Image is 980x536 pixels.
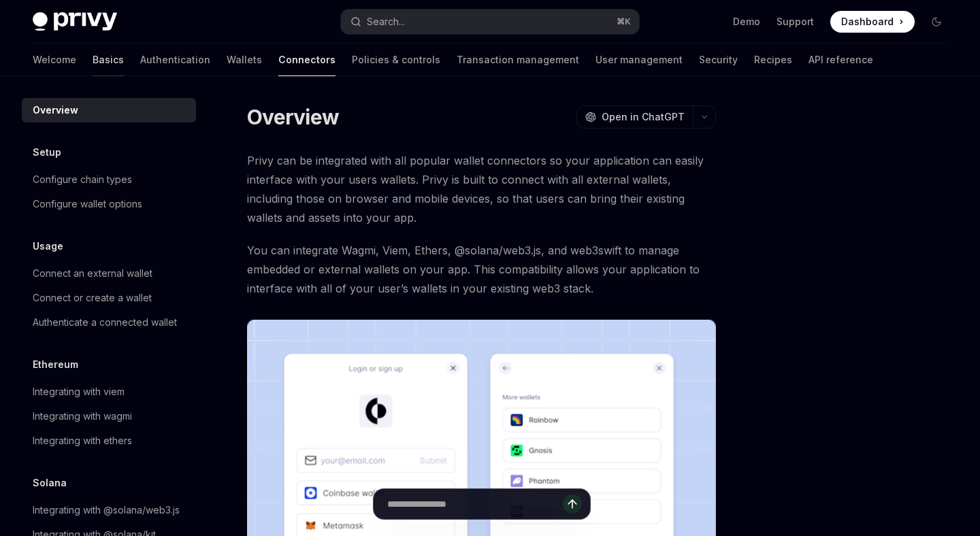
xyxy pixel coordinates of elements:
a: Recipes [754,44,792,76]
span: Privy can be integrated with all popular wallet connectors so your application can easily interfa... [247,151,716,227]
img: dark logo [33,12,117,31]
a: Wallets [227,44,262,76]
button: Open in ChatGPT [576,105,693,129]
a: Integrating with @solana/web3.js [22,498,196,522]
h5: Usage [33,238,63,254]
span: Dashboard [841,15,894,29]
span: You can integrate Wagmi, Viem, Ethers, @solana/web3.js, and web3swift to manage embedded or exter... [247,241,716,298]
div: Configure chain types [33,171,132,188]
div: Search... [367,14,405,30]
h5: Setup [33,144,61,161]
a: API reference [808,44,873,76]
div: Integrating with viem [33,384,125,400]
a: Configure wallet options [22,192,196,216]
div: Integrating with @solana/web3.js [33,502,180,518]
h5: Ethereum [33,356,78,373]
a: Integrating with wagmi [22,404,196,429]
a: Support [777,15,814,29]
a: Integrating with ethers [22,429,196,453]
a: Welcome [33,44,76,76]
a: Connect or create a wallet [22,286,196,310]
span: Open in ChatGPT [602,110,685,124]
div: Authenticate a connected wallet [33,314,177,331]
a: Dashboard [830,11,915,33]
a: Overview [22,98,196,122]
div: Configure wallet options [33,196,142,212]
button: Toggle dark mode [926,11,947,33]
a: Authenticate a connected wallet [22,310,196,335]
div: Connect or create a wallet [33,290,152,306]
div: Overview [33,102,78,118]
a: Demo [733,15,760,29]
a: Transaction management [457,44,579,76]
h1: Overview [247,105,339,129]
span: ⌘ K [617,16,631,27]
a: User management [595,44,683,76]
div: Integrating with wagmi [33,408,132,424]
a: Connect an external wallet [22,261,196,286]
a: Policies & controls [352,44,440,76]
div: Connect an external wallet [33,265,152,282]
button: Search...⌘K [341,10,638,34]
a: Security [699,44,738,76]
a: Connectors [278,44,336,76]
div: Integrating with ethers [33,433,132,449]
button: Send message [563,495,582,514]
a: Basics [93,44,124,76]
a: Configure chain types [22,167,196,192]
a: Authentication [140,44,210,76]
a: Integrating with viem [22,380,196,404]
h5: Solana [33,475,67,491]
